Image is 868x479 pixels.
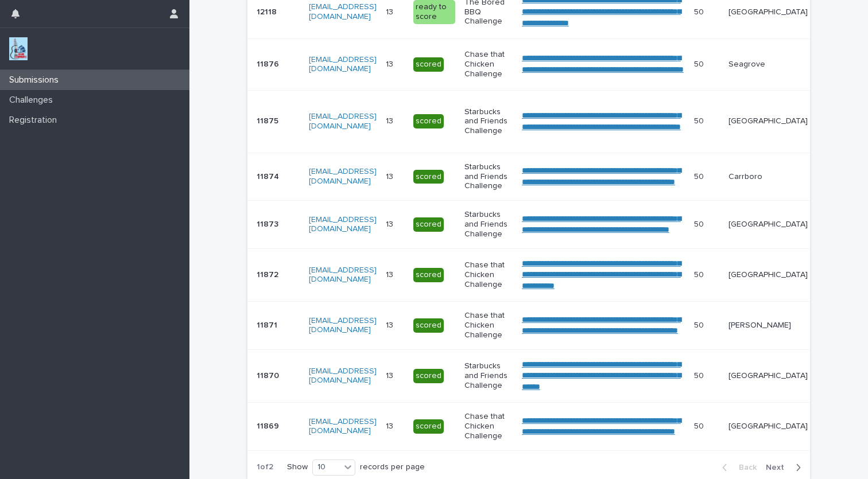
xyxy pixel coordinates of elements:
p: Seagrove [728,60,808,69]
div: scored [413,57,444,72]
a: [EMAIL_ADDRESS][DOMAIN_NAME] [309,168,377,185]
p: 13 [386,419,396,431]
p: 50 [694,170,706,182]
a: [EMAIL_ADDRESS][DOMAIN_NAME] [309,266,377,284]
a: [EMAIL_ADDRESS][DOMAIN_NAME] [309,112,377,130]
p: [GEOGRAPHIC_DATA] [728,220,808,229]
div: scored [413,419,444,434]
p: 13 [386,369,396,381]
p: [GEOGRAPHIC_DATA] [728,7,808,17]
p: 13 [386,268,396,280]
span: Back [732,464,757,472]
p: 11876 [257,57,281,69]
a: [EMAIL_ADDRESS][DOMAIN_NAME] [309,216,377,233]
p: 13 [386,170,396,182]
p: Carrboro [728,172,808,182]
a: [EMAIL_ADDRESS][DOMAIN_NAME] [309,317,377,334]
p: 50 [694,217,706,229]
div: scored [413,114,444,128]
p: [GEOGRAPHIC_DATA] [728,116,808,126]
p: 13 [386,114,396,126]
p: Starbucks and Friends Challenge [464,107,513,136]
div: 10 [313,461,340,473]
p: Challenges [5,95,62,106]
button: Back [713,462,761,473]
p: 50 [694,268,706,280]
p: [PERSON_NAME] [728,321,808,330]
p: 11870 [257,369,281,381]
p: 11871 [257,318,280,330]
div: scored [413,369,444,383]
p: 11873 [257,217,281,229]
p: records per page [360,462,425,472]
img: jxsLJbdS1eYBI7rVAS4p [9,37,28,60]
p: Show [287,462,308,472]
div: scored [413,170,444,184]
p: 50 [694,5,706,17]
p: Registration [5,115,66,126]
p: 13 [386,318,396,330]
a: [EMAIL_ADDRESS][DOMAIN_NAME] [309,56,377,73]
a: [EMAIL_ADDRESS][DOMAIN_NAME] [309,367,377,385]
p: 13 [386,217,396,229]
p: 13 [386,5,396,17]
p: 50 [694,318,706,330]
p: Starbucks and Friends Challenge [464,162,513,191]
p: [GEOGRAPHIC_DATA] [728,270,808,280]
p: 50 [694,114,706,126]
div: scored [413,268,444,282]
p: 13 [386,57,396,69]
p: Chase that Chicken Challenge [464,260,513,289]
p: 50 [694,419,706,431]
p: 50 [694,57,706,69]
p: [GEOGRAPHIC_DATA] [728,371,808,381]
a: [EMAIL_ADDRESS][DOMAIN_NAME] [309,3,377,21]
p: Submissions [5,75,68,85]
p: Starbucks and Friends Challenge [464,361,513,390]
p: 11875 [257,114,281,126]
p: Starbucks and Friends Challenge [464,210,513,239]
p: Chase that Chicken Challenge [464,50,513,79]
span: Next [766,464,791,472]
p: [GEOGRAPHIC_DATA] [728,422,808,431]
p: 50 [694,369,706,381]
p: 11872 [257,268,281,280]
a: [EMAIL_ADDRESS][DOMAIN_NAME] [309,418,377,435]
p: 11869 [257,419,281,431]
div: scored [413,318,444,333]
button: Next [761,462,810,473]
p: 11874 [257,170,281,182]
p: Chase that Chicken Challenge [464,311,513,340]
p: Chase that Chicken Challenge [464,412,513,441]
div: scored [413,217,444,232]
p: 12118 [257,5,279,17]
